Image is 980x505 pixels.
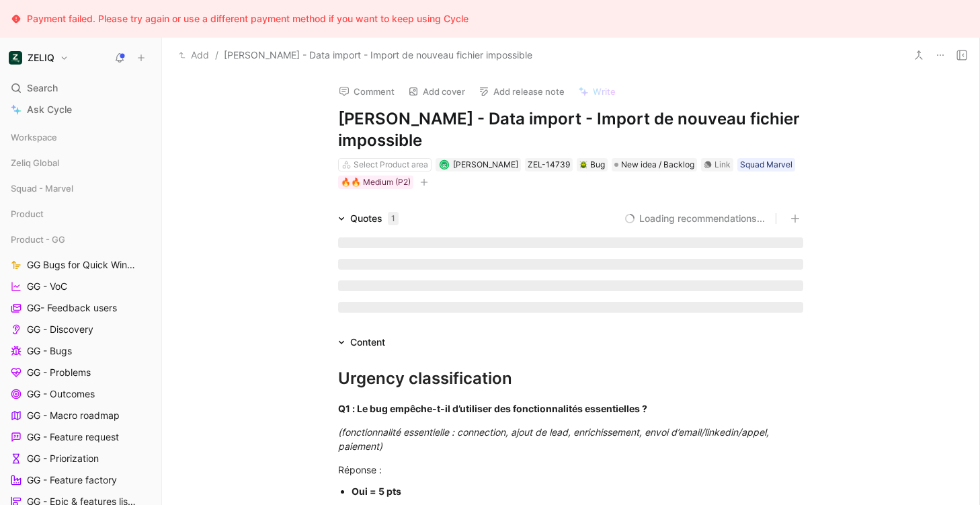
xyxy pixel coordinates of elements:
[5,178,156,198] div: Squad - Marvel
[224,47,532,63] span: [PERSON_NAME] - Data import - Import de nouveau fichier impossible
[350,334,385,350] div: Content
[338,366,803,391] div: Urgency classification
[9,51,22,65] img: ZELIQ
[11,207,44,221] span: Product
[27,280,67,293] span: GG - VoC
[473,82,571,101] button: Add release note
[11,233,65,246] span: Product - GG
[5,427,156,447] a: GG - Feature request
[215,47,218,63] span: /
[5,341,156,361] a: GG - Bugs
[440,161,448,168] img: avatar
[577,158,608,171] div: 🪲Bug
[5,384,156,404] a: GG - Outcomes
[528,158,570,171] div: ZEL-14739
[5,319,156,340] a: GG - Discovery
[5,153,156,173] div: Zeliq Global
[27,409,120,422] span: GG - Macro roadmap
[5,48,72,67] button: ZELIQZELIQ
[5,298,156,318] a: GG- Feedback users
[27,430,119,444] span: GG - Feature request
[5,229,156,249] div: Product - GG
[5,449,156,469] a: GG - Priorization
[5,255,156,275] a: GG Bugs for Quick Wins days
[11,182,73,195] span: Squad - Marvel
[5,78,156,98] div: Search
[5,405,156,426] a: GG - Macro roadmap
[579,158,605,171] div: Bug
[27,102,72,118] span: Ask Cycle
[338,403,647,414] strong: Q1 : Le bug empêche-t-il d’utiliser des fonctionnalités essentielles ?
[5,276,156,297] a: GG - VoC
[11,156,59,169] span: Zeliq Global
[27,301,117,315] span: GG- Feedback users
[27,366,91,379] span: GG - Problems
[453,159,518,169] span: [PERSON_NAME]
[593,85,616,98] span: Write
[333,82,401,101] button: Comment
[5,362,156,383] a: GG - Problems
[28,52,54,64] h1: ZELIQ
[27,258,139,272] span: GG Bugs for Quick Wins days
[11,130,57,144] span: Workspace
[352,485,401,497] strong: Oui = 5 pts
[341,176,411,189] div: 🔥🔥 Medium (P2)
[27,473,117,487] span: GG - Feature factory
[5,470,156,490] a: GG - Feature factory
[621,158,694,171] span: New idea / Backlog
[740,158,792,171] div: Squad Marvel
[175,47,212,63] button: Add
[572,82,622,101] button: Write
[27,452,99,465] span: GG - Priorization
[350,210,399,227] div: Quotes
[714,158,731,171] div: Link
[27,11,468,27] div: Payment failed. Please try again or use a different payment method if you want to keep using Cycle
[5,204,156,224] div: Product
[402,82,471,101] button: Add cover
[5,100,156,120] a: Ask Cycle
[27,80,58,96] span: Search
[354,158,428,171] div: Select Product area
[333,210,404,227] div: Quotes1
[338,108,803,151] h1: [PERSON_NAME] - Data import - Import de nouveau fichier impossible
[612,158,697,171] div: New idea / Backlog
[5,204,156,228] div: Product
[624,210,765,227] button: Loading recommendations...
[5,153,156,177] div: Zeliq Global
[338,463,803,477] div: Réponse :
[27,344,72,358] span: GG - Bugs
[579,161,587,169] img: 🪲
[5,127,156,147] div: Workspace
[338,426,772,452] em: (fonctionnalité essentielle : connection, ajout de lead, enrichissement, envoi d’email/linkedin/a...
[5,178,156,202] div: Squad - Marvel
[388,212,399,225] div: 1
[27,387,95,401] span: GG - Outcomes
[333,334,391,350] div: Content
[27,323,93,336] span: GG - Discovery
